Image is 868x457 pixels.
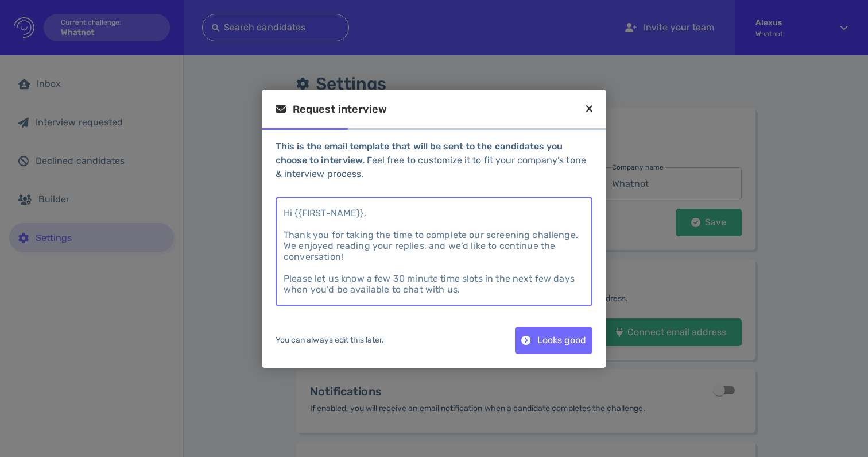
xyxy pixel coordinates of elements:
button: Looks good [515,327,592,354]
div: Feel free to customize it to fit your company’s tone & interview process. [276,140,592,181]
b: This is the email template that will be sent to the candidates you choose to interview. [276,141,563,166]
div: Looks good [516,327,592,354]
div: You can always edit this later. [276,334,392,346]
div: Request interview [276,103,387,114]
textarea: Hi {{FIRST-NAME}}, Thank you for taking the time to complete our screening challenge. We enjoyed ... [284,208,584,295]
